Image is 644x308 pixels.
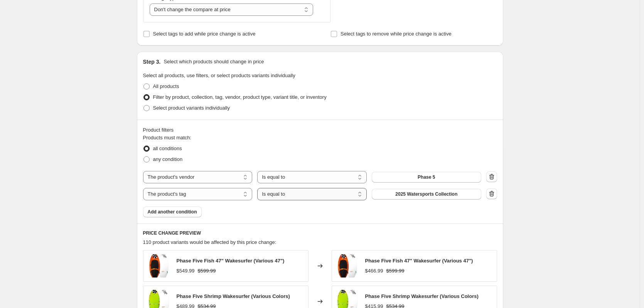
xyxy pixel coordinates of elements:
[372,172,481,183] button: Phase 5
[153,146,182,151] span: all conditions
[418,174,435,180] span: Phase 5
[143,239,276,245] span: 110 product variants would be affected by this price change:
[164,58,264,66] p: Select which products should change in price
[143,135,192,140] span: Products must match:
[148,209,197,215] span: Add another condition
[177,268,195,274] span: $549.99
[153,94,327,100] span: Filter by product, collection, tag, vendor, product type, variant title, or inventory
[147,254,170,278] img: phase-five-fish-47-wakesurfer_80x.webp
[177,258,285,264] span: Phase Five Fish 47" Wakesurfer (Various 47")
[143,58,161,66] h2: Step 3.
[386,268,405,274] span: $599.99
[365,293,479,299] span: Phase Five Shrimp Wakesurfer (Various Colors)
[143,73,295,78] span: Select all products, use filters, or select products variants individually
[372,189,481,200] button: 2025 Watersports Collection
[198,268,216,274] span: $599.99
[365,268,383,274] span: $466.99
[153,83,179,89] span: All products
[143,206,202,217] button: Add another condition
[143,230,497,236] h6: PRICE CHANGE PREVIEW
[341,31,452,37] span: Select tags to remove while price change is active
[153,31,256,37] span: Select tags to add while price change is active
[365,258,473,264] span: Phase Five Fish 47" Wakesurfer (Various 47")
[395,191,457,197] span: 2025 Watersports Collection
[336,254,359,278] img: phase-five-fish-47-wakesurfer_80x.webp
[153,156,183,162] span: any condition
[177,293,290,299] span: Phase Five Shrimp Wakesurfer (Various Colors)
[153,105,230,111] span: Select product variants individually
[143,126,497,134] div: Product filters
